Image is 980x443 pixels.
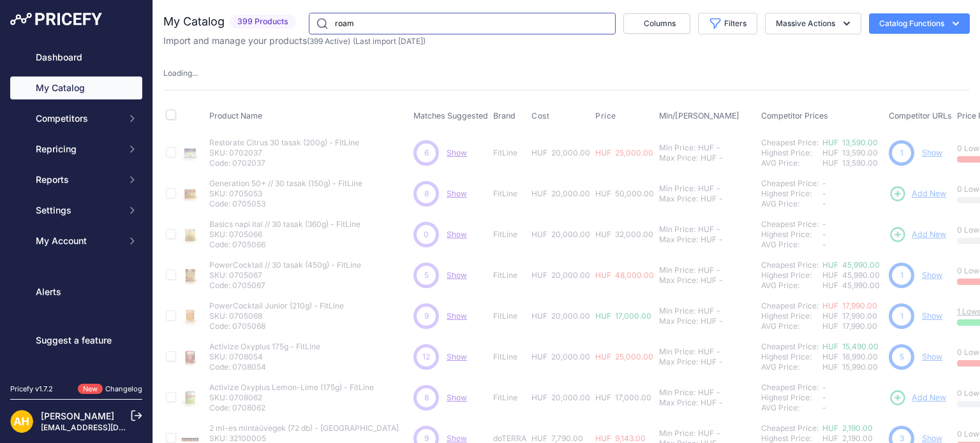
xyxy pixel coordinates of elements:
[698,347,714,357] div: HUF
[714,347,720,357] div: -
[659,111,739,120] span: Min/[PERSON_NAME]
[822,321,884,331] div: HUF 17,990.00
[761,158,822,168] div: AVG Price:
[698,13,757,34] button: Filters
[493,189,526,199] p: FitLine
[659,235,698,245] div: Max Price:
[10,76,142,99] a: My Catalog
[659,428,695,439] div: Min Price:
[36,143,119,156] span: Repricing
[595,270,654,280] span: HUF 48,000.00
[822,270,880,280] span: HUF 45,990.00
[493,229,526,240] p: FitLine
[912,188,946,200] span: Add New
[912,392,946,404] span: Add New
[493,393,526,403] p: FitLine
[447,229,467,239] a: Show
[822,260,880,270] a: HUF 45,990.00
[922,433,942,443] a: Show
[209,199,362,209] p: Code: 0705053
[716,235,723,245] div: -
[531,270,590,280] span: HUF 20,000.00
[698,224,714,235] div: HUF
[659,357,698,367] div: Max Price:
[822,423,873,433] a: HUF 2,190.00
[209,342,320,352] p: Activize Oxyplus 175g - FitLine
[447,352,467,361] a: Show
[714,143,720,153] div: -
[10,13,102,25] img: Pricefy Logo
[493,148,526,158] p: FitLine
[209,219,360,229] p: Basics napi ital // 30 tasak (360g) - FitLine
[10,168,142,191] button: Reports
[493,352,526,362] p: FitLine
[761,301,819,310] a: Cheapest Price:
[447,148,467,157] span: Show
[531,311,590,321] span: HUF 20,000.00
[761,199,822,209] div: AVG Price:
[869,13,970,34] button: Catalog Functions
[714,224,720,235] div: -
[761,280,822,291] div: AVG Price:
[209,382,374,393] p: Activize Oxyplus Lemon-Lime (175g) - FitLine
[595,229,653,239] span: HUF 32,000.00
[714,184,720,194] div: -
[822,178,826,188] span: -
[209,423,399,433] p: 2 ml-es mintaüvegek (72 db) - [GEOGRAPHIC_DATA]
[716,153,723,163] div: -
[10,229,142,252] button: My Account
[714,428,720,439] div: -
[424,310,429,322] span: 9
[822,189,826,198] span: -
[595,189,654,198] span: HUF 50,000.00
[209,280,361,291] p: Code: 0705067
[900,351,904,363] span: 5
[716,316,723,326] div: -
[698,388,714,398] div: HUF
[889,185,946,203] a: Add New
[714,388,720,398] div: -
[659,194,698,204] div: Max Price:
[922,148,942,157] a: Show
[41,410,114,421] a: [PERSON_NAME]
[698,184,714,194] div: HUF
[922,352,942,361] a: Show
[761,423,819,433] a: Cheapest Price:
[36,173,119,186] span: Reports
[822,311,877,321] span: HUF 17,990.00
[424,188,429,200] span: 8
[209,229,360,240] p: SKU: 0705066
[822,148,878,157] span: HUF 13,590.00
[701,194,716,204] div: HUF
[447,311,467,321] a: Show
[447,270,467,280] a: Show
[716,357,723,367] div: -
[36,204,119,217] span: Settings
[822,393,826,402] span: -
[761,342,819,351] a: Cheapest Price:
[922,311,942,321] a: Show
[209,352,320,362] p: SKU: 0708054
[659,388,695,398] div: Min Price:
[230,15,296,29] span: 399 Products
[163,34,426,47] p: Import and manage your products
[822,280,884,291] div: HUF 45,990.00
[41,423,174,432] a: [EMAIL_ADDRESS][DOMAIN_NAME]
[10,280,142,303] a: Alerts
[822,403,826,412] span: -
[309,13,616,34] input: Search
[10,46,142,69] a: Dashboard
[531,148,590,157] span: HUF 20,000.00
[761,321,822,331] div: AVG Price:
[761,362,822,372] div: AVG Price:
[447,189,467,198] a: Show
[192,68,198,78] span: ...
[209,393,374,403] p: SKU: 0708062
[822,219,826,229] span: -
[531,111,552,121] button: Cost
[424,147,429,159] span: 6
[761,311,822,321] div: Highest Price:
